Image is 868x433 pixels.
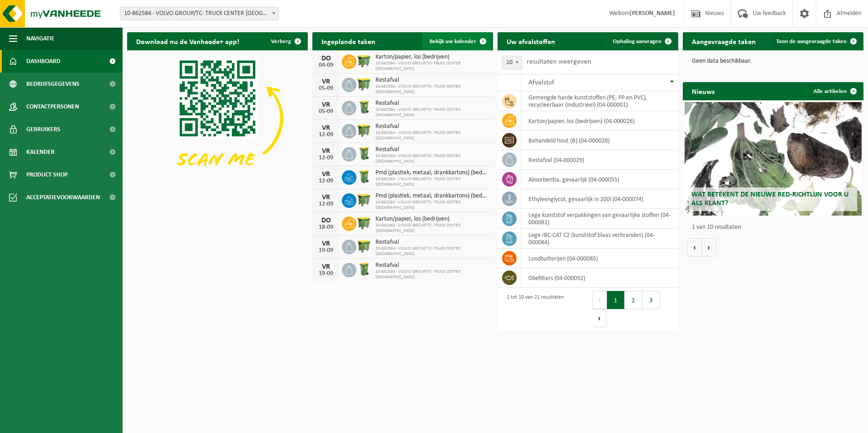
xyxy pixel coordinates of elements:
img: Download de VHEPlus App [127,50,308,186]
span: 10-862584 - VOLVO GROUP/TC- TRUCK CENTER [GEOGRAPHIC_DATA] [375,107,488,118]
span: Restafval [375,146,488,153]
td: oliefilters (04-000092) [522,268,678,288]
span: 10-862584 - VOLVO GROUP/TC- TRUCK CENTER [GEOGRAPHIC_DATA] [375,153,488,164]
span: 10-862584 - VOLVO GROUP/TC- TRUCK CENTER ANTWERPEN - ANTWERPEN [120,7,279,20]
td: lege IBC-CAT C2 (kunststof blaas verbranden) (04-000084) [522,229,678,249]
span: 10-862584 - VOLVO GROUP/TC- TRUCK CENTER [GEOGRAPHIC_DATA] [375,130,488,141]
img: WB-1100-HPE-GN-50 [356,123,372,138]
img: WB-1100-HPE-GN-50 [356,238,372,254]
td: loodbatterijen (04-000085) [522,249,678,268]
img: WB-1100-HPE-GN-50 [356,53,372,69]
span: 10-862584 - VOLVO GROUP/TC- TRUCK CENTER [GEOGRAPHIC_DATA] [375,84,488,95]
span: Product Shop [26,163,68,186]
h2: Uw afvalstoffen [498,32,564,50]
img: WB-1100-HPE-GN-50 [356,76,372,92]
div: 12-09 [317,132,335,138]
img: WB-0240-HPE-GN-50 [356,99,372,115]
span: Contactpersonen [26,95,79,118]
img: WB-0240-HPE-GN-50 [356,169,372,184]
td: absorbentia, gevaarlijk (04-000055) [522,170,678,189]
button: 1 [607,291,625,309]
h2: Aangevraagde taken [683,32,765,50]
span: Karton/papier, los (bedrijven) [375,216,488,223]
span: Dashboard [26,50,60,73]
button: Volgende [702,238,716,256]
a: Wat betekent de nieuwe RED-richtlijn voor u als klant? [685,102,862,216]
h2: Download nu de Vanheede+ app! [127,32,248,50]
div: DO [317,55,335,62]
td: restafval (04-000029) [522,150,678,170]
button: 2 [625,291,642,309]
span: 10 [502,56,522,69]
span: Wat betekent de nieuwe RED-richtlijn voor u als klant? [691,191,848,207]
div: VR [317,101,335,108]
div: VR [317,194,335,201]
a: Bekijk uw kalender [422,32,492,50]
td: gemengde harde kunststoffen (PE, PP en PVC), recycleerbaar (industrieel) (04-000001) [522,91,678,111]
p: Geen data beschikbaar. [692,58,854,64]
span: Restafval [375,123,488,130]
a: Ophaling aanvragen [606,32,677,50]
div: 18-09 [317,224,335,231]
button: Previous [592,291,607,309]
div: 12-09 [317,201,335,207]
p: 1 van 10 resultaten [692,224,859,231]
span: Pmd (plastiek, metaal, drankkartons) (bedrijven) [375,192,488,200]
span: 10-862584 - VOLVO GROUP/TC- TRUCK CENTER [GEOGRAPHIC_DATA] [375,269,488,280]
span: 10 [503,56,522,69]
div: DO [317,217,335,224]
div: 12-09 [317,178,335,184]
div: VR [317,171,335,178]
span: 10-862584 - VOLVO GROUP/TC- TRUCK CENTER [GEOGRAPHIC_DATA] [375,246,488,257]
h2: Nieuws [683,82,724,100]
span: Restafval [375,239,488,246]
span: 10-862584 - VOLVO GROUP/TC- TRUCK CENTER [GEOGRAPHIC_DATA] [375,61,488,72]
div: 12-09 [317,155,335,161]
span: Navigatie [26,27,54,50]
div: VR [317,124,335,132]
button: Next [592,309,607,327]
span: Ophaling aanvragen [613,39,661,44]
span: Kalender [26,141,54,163]
div: 1 tot 10 van 21 resultaten [502,290,564,328]
td: karton/papier, los (bedrijven) (04-000026) [522,111,678,131]
h2: Ingeplande taken [312,32,385,50]
span: Restafval [375,100,488,107]
span: 10-862584 - VOLVO GROUP/TC- TRUCK CENTER ANTWERPEN - ANTWERPEN [120,7,278,20]
div: 19-09 [317,271,335,277]
img: WB-1100-HPE-GN-50 [356,215,372,231]
span: 10-862584 - VOLVO GROUP/TC- TRUCK CENTER [GEOGRAPHIC_DATA] [375,177,488,187]
div: VR [317,240,335,247]
span: 10-862584 - VOLVO GROUP/TC- TRUCK CENTER [GEOGRAPHIC_DATA] [375,200,488,211]
button: Verberg [264,32,307,50]
img: WB-0240-HPE-GN-50 [356,261,372,277]
span: 10-862584 - VOLVO GROUP/TC- TRUCK CENTER [GEOGRAPHIC_DATA] [375,223,488,234]
a: Alle artikelen [806,82,863,100]
span: Karton/papier, los (bedrijven) [375,54,488,61]
span: Bedrijfsgegevens [26,73,79,95]
div: 05-09 [317,108,335,115]
span: Gebruikers [26,118,60,141]
span: Restafval [375,262,488,269]
label: resultaten weergeven [527,58,591,65]
div: 04-09 [317,62,335,69]
img: WB-0240-HPE-GN-50 [356,146,372,161]
div: 19-09 [317,247,335,254]
td: ethyleenglycol, gevaarlijk in 200l (04-000074) [522,189,678,209]
div: VR [317,78,335,85]
strong: [PERSON_NAME] [630,10,675,17]
span: Toon de aangevraagde taken [776,39,847,44]
td: lege kunststof verpakkingen van gevaarlijke stoffen (04-000081) [522,209,678,229]
span: Acceptatievoorwaarden [26,186,100,209]
button: 3 [642,291,660,309]
span: Afvalstof [528,79,554,86]
span: Restafval [375,77,488,84]
button: Vorige [687,238,702,256]
span: Pmd (plastiek, metaal, drankkartons) (bedrijven) [375,169,488,177]
img: WB-1100-HPE-GN-50 [356,192,372,207]
a: Toon de aangevraagde taken [769,32,863,50]
td: behandeld hout (B) (04-000028) [522,131,678,150]
div: VR [317,148,335,155]
div: 05-09 [317,85,335,92]
span: Bekijk uw kalender [429,39,476,44]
